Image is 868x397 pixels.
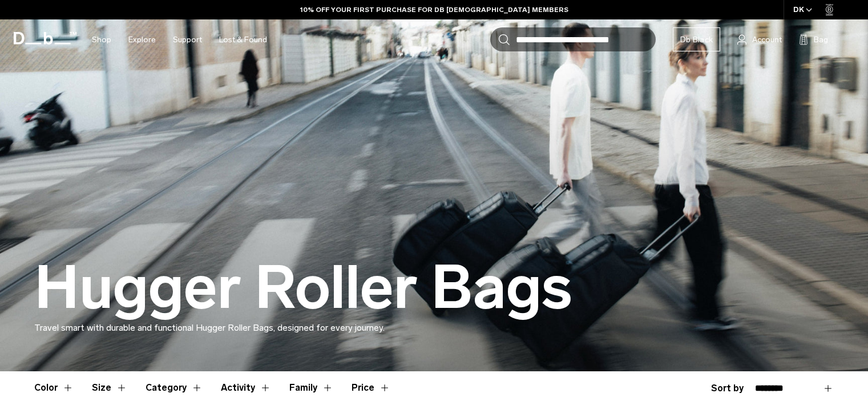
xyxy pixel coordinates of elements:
nav: Main Navigation [83,19,276,60]
a: Shop [92,19,111,60]
button: Bag [799,33,828,46]
span: Bag [814,34,828,46]
a: Support [173,19,202,60]
a: Explore [128,19,156,60]
a: Db Black [673,27,720,51]
a: Account [737,33,782,46]
a: Lost & Found [219,19,267,60]
span: Travel smart with durable and functional Hugger Roller Bags, designed for every journey. [34,322,385,333]
span: Account [752,34,782,46]
h1: Hugger Roller Bags [34,255,572,321]
a: 10% OFF YOUR FIRST PURCHASE FOR DB [DEMOGRAPHIC_DATA] MEMBERS [300,5,568,15]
